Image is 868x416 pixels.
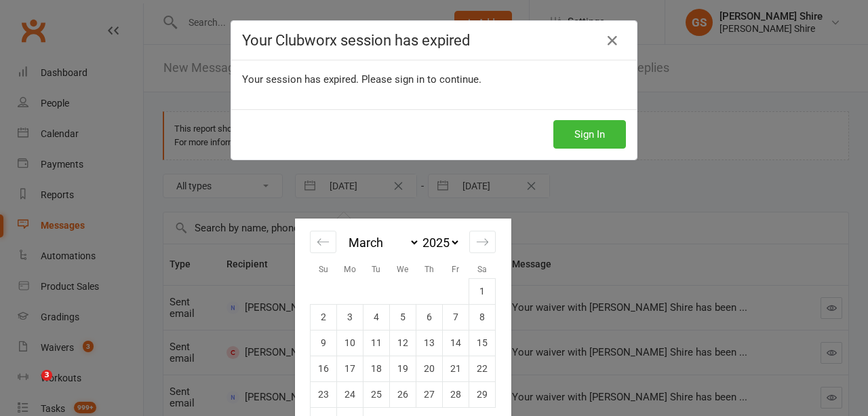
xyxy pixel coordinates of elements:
td: Monday, March 10, 2025 [337,330,363,356]
td: Tuesday, March 4, 2025 [363,304,390,330]
td: Sunday, March 16, 2025 [311,356,337,381]
small: Th [425,265,434,274]
td: Thursday, March 13, 2025 [416,330,443,356]
td: Thursday, March 20, 2025 [416,356,443,381]
small: Tu [372,265,380,274]
span: Your session has expired. Please sign in to continue. [242,73,481,86]
td: Saturday, March 29, 2025 [469,381,496,407]
td: Monday, March 17, 2025 [337,356,363,381]
td: Monday, March 24, 2025 [337,381,363,407]
small: Sa [477,265,487,274]
td: Thursday, March 6, 2025 [416,304,443,330]
td: Wednesday, March 19, 2025 [390,356,416,381]
small: Mo [344,265,356,274]
td: Friday, March 28, 2025 [443,381,469,407]
td: Friday, March 14, 2025 [443,330,469,356]
div: Move forward to switch to the next month. [469,231,496,253]
td: Tuesday, March 11, 2025 [363,330,390,356]
td: Wednesday, March 26, 2025 [390,381,416,407]
td: Wednesday, March 12, 2025 [390,330,416,356]
td: Sunday, March 23, 2025 [311,381,337,407]
small: Fr [452,265,459,274]
td: Sunday, March 9, 2025 [311,330,337,356]
td: Saturday, March 1, 2025 [469,278,496,304]
td: Wednesday, March 5, 2025 [390,304,416,330]
td: Friday, March 7, 2025 [443,304,469,330]
td: Sunday, March 2, 2025 [311,304,337,330]
button: Sign In [553,120,626,149]
td: Monday, March 3, 2025 [337,304,363,330]
div: Move backward to switch to the previous month. [310,231,336,253]
td: Thursday, March 27, 2025 [416,381,443,407]
td: Saturday, March 15, 2025 [469,330,496,356]
span: 3 [41,370,52,381]
td: Tuesday, March 18, 2025 [363,356,390,381]
small: Su [319,265,328,274]
td: Saturday, March 22, 2025 [469,356,496,381]
td: Saturday, March 8, 2025 [469,304,496,330]
small: We [397,265,408,274]
td: Friday, March 21, 2025 [443,356,469,381]
a: Close [601,30,623,52]
iframe: Intercom live chat [14,370,46,402]
h4: Your Clubworx session has expired [242,32,626,49]
td: Tuesday, March 25, 2025 [363,381,390,407]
